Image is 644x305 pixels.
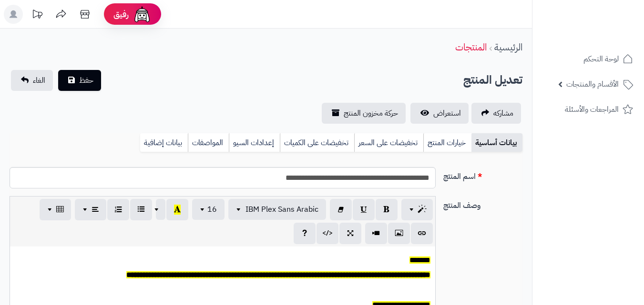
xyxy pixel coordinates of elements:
a: الرئيسية [494,40,522,54]
span: IBM Plex Sans Arabic [245,204,318,215]
label: اسم المنتج [440,167,526,182]
a: استعراض [410,103,469,124]
span: حركة مخزون المنتج [344,108,398,119]
a: لوحة التحكم [538,48,638,70]
a: تخفيضات على السعر [354,133,423,152]
span: رفيق [113,9,129,20]
span: الغاء [33,75,45,86]
button: IBM Plex Sans Arabic [228,199,326,220]
button: 16 [192,199,225,220]
a: تحديثات المنصة [25,5,49,26]
a: المراجعات والأسئلة [538,98,638,121]
a: المواصفات [188,133,229,152]
a: بيانات إضافية [140,133,188,152]
img: logo-2.png [579,25,635,45]
span: المراجعات والأسئلة [565,103,619,116]
label: وصف المنتج [440,196,526,211]
img: ai-face.png [133,5,152,24]
a: حركة مخزون المنتج [322,103,406,124]
button: حفظ [58,70,101,91]
span: 16 [207,204,217,215]
span: لوحة التحكم [583,52,619,66]
a: إعدادات السيو [229,133,280,152]
a: بيانات أساسية [471,133,522,152]
span: الأقسام والمنتجات [566,78,619,91]
span: استعراض [433,108,461,119]
a: المنتجات [455,40,487,54]
a: تخفيضات على الكميات [280,133,354,152]
h2: تعديل المنتج [463,70,522,90]
span: مشاركه [493,108,513,119]
a: الغاء [11,70,53,91]
a: مشاركه [471,103,521,124]
a: خيارات المنتج [423,133,471,152]
span: حفظ [79,75,93,86]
